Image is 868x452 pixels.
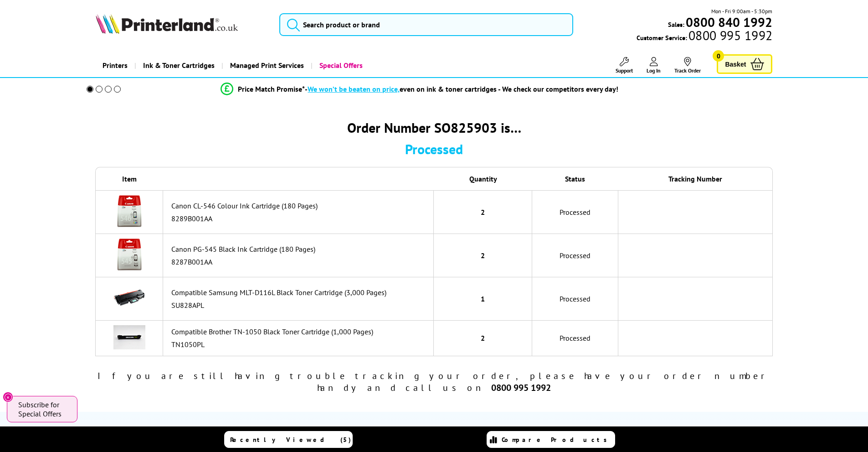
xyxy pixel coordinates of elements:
[532,321,619,356] td: Processed
[502,436,612,444] span: Compare Products
[113,239,145,270] img: Canon PG-545 Black Ink Cartridge (180 Pages)
[279,13,573,36] input: Search product or brand
[171,301,429,310] div: SU828APL
[434,167,532,190] th: Quantity
[238,84,305,94] span: Price Match Promise*
[434,277,532,321] td: 1
[224,431,353,448] a: Recently Viewed (5)
[171,257,429,266] div: 8287B001AA
[95,370,772,394] div: If you are still having trouble tracking your order, please have your order number handy and call...
[311,54,370,77] a: Special Offers
[616,67,633,74] span: Support
[113,195,145,227] img: Canon CL-546 Colour Ink Cartridge (180 Pages)
[532,190,619,234] td: Processed
[674,57,701,74] a: Track Order
[74,81,765,97] li: modal_Promise
[143,54,215,77] span: Ink & Toner Cartridges
[487,431,615,448] a: Compare Products
[3,392,13,402] button: Close
[647,57,661,74] a: Log In
[95,167,163,190] th: Item
[687,31,772,40] span: 0800 995 1992
[618,167,773,190] th: Tracking Number
[637,31,772,42] span: Customer Service:
[95,119,772,136] div: Order Number SO825903 is…
[113,325,145,349] img: Compatible Brother TN-1050 Black Toner Cartridge (1,000 Pages)
[230,436,351,444] span: Recently Viewed (5)
[305,84,618,94] div: - even on ink & toner cartridges - We check our competitors every day!
[18,400,68,418] span: Subscribe for Special Offers
[171,214,429,223] div: 8289B001AA
[96,423,773,437] h2: Why buy from us?
[308,84,400,94] span: We won’t be beaten on price,
[434,321,532,356] td: 2
[171,201,429,210] div: Canon CL-546 Colour Ink Cartridge (180 Pages)
[96,14,268,36] a: Printerland Logo
[134,54,221,77] a: Ink & Toner Cartridges
[713,50,724,62] span: 0
[434,190,532,234] td: 2
[532,277,619,321] td: Processed
[717,54,772,74] a: Basket 0
[532,167,619,190] th: Status
[171,340,429,349] div: TN1050PL
[171,288,429,297] div: Compatible Samsung MLT-D116L Black Toner Cartridge (3,000 Pages)
[96,14,238,34] img: Printerland Logo
[113,282,145,314] img: Compatible Samsung MLT-D116L Black Toner Cartridge (3,000 Pages)
[434,234,532,277] td: 2
[686,14,772,31] b: 0800 840 1992
[647,67,661,74] span: Log In
[491,382,551,394] b: 0800 995 1992
[684,18,772,26] a: 0800 840 1992
[95,140,772,158] div: Processed
[711,7,772,16] span: Mon - Fri 9:00am - 5:30pm
[668,20,684,29] span: Sales:
[616,57,633,74] a: Support
[725,58,746,70] span: Basket
[532,234,619,277] td: Processed
[221,54,311,77] a: Managed Print Services
[96,54,134,77] a: Printers
[171,244,429,254] div: Canon PG-545 Black Ink Cartridge (180 Pages)
[171,327,429,336] div: Compatible Brother TN-1050 Black Toner Cartridge (1,000 Pages)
